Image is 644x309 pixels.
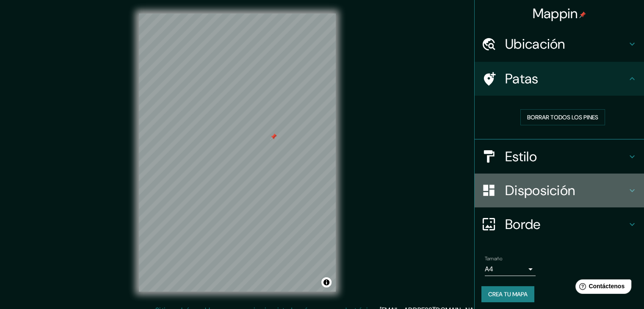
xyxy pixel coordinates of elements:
img: pin-icon.png [579,11,586,18]
font: Estilo [505,148,537,166]
div: Estilo [475,140,644,174]
div: A4 [485,262,536,276]
font: Disposición [505,182,575,199]
font: Crea tu mapa [488,290,528,298]
font: Borrar todos los pines [527,113,598,121]
button: Activar o desactivar atribución [321,277,332,287]
div: Patas [475,62,644,96]
font: Tamaño [485,255,502,262]
div: Ubicación [475,27,644,61]
div: Disposición [475,174,644,207]
canvas: Mapa [139,14,336,292]
font: Mappin [533,5,578,22]
font: Borde [505,215,541,233]
font: A4 [485,265,493,273]
button: Crea tu mapa [481,286,534,302]
iframe: Lanzador de widgets de ayuda [569,276,635,300]
button: Borrar todos los pines [520,109,605,125]
div: Borde [475,207,644,241]
font: Ubicación [505,35,565,53]
font: Patas [505,70,539,88]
